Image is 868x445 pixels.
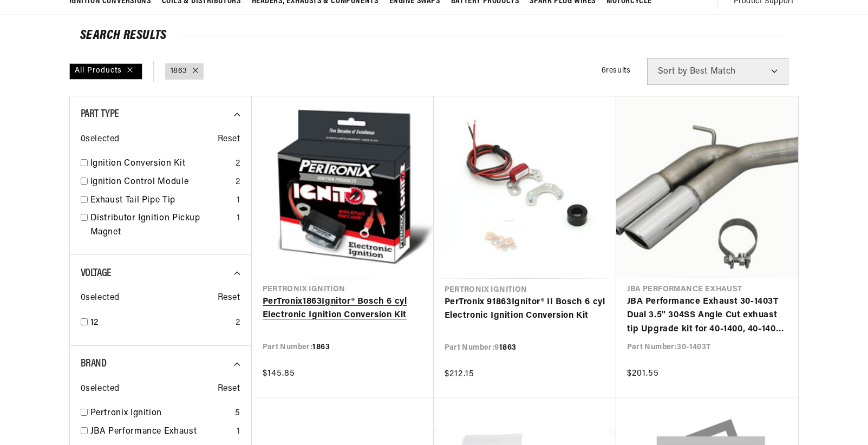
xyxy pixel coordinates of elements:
[237,425,240,439] div: 1
[90,157,231,171] a: Ignition Conversion Kit
[218,382,240,396] span: Reset
[602,67,631,75] span: 6 results
[81,268,112,279] span: Voltage
[236,157,240,171] div: 2
[81,291,120,305] span: 0 selected
[90,425,232,439] a: JBA Performance Exhaust
[236,316,240,330] div: 2
[263,295,423,323] a: PerTronix1863Ignitor® Bosch 6 cyl Electronic Ignition Conversion Kit
[237,194,240,208] div: 1
[90,194,232,208] a: Exhaust Tail Pipe Tip
[90,175,231,189] a: Ignition Control Module
[647,58,788,85] select: Sort by
[627,295,787,337] a: JBA Performance Exhaust 30-1403T Dual 3.5" 304SS Angle Cut exhuast tip Upgrade kit for 40-1400, 4...
[171,66,187,77] a: 1863
[81,109,119,120] span: Part Type
[218,133,240,147] span: Reset
[90,212,232,239] a: Distributor Ignition Pickup Magnet
[445,296,605,323] a: PerTronix 91863Ignitor® II Bosch 6 cyl Electronic Ignition Conversion Kit
[90,316,231,330] a: 12
[81,133,120,147] span: 0 selected
[81,358,107,369] span: Brand
[90,407,231,421] a: Pertronix Ignition
[80,30,788,41] div: SEARCH RESULTS
[218,291,240,305] span: Reset
[658,67,688,76] span: Sort by
[236,175,240,189] div: 2
[81,382,120,396] span: 0 selected
[237,212,240,226] div: 1
[69,63,142,80] div: All Products
[235,407,240,421] div: 5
